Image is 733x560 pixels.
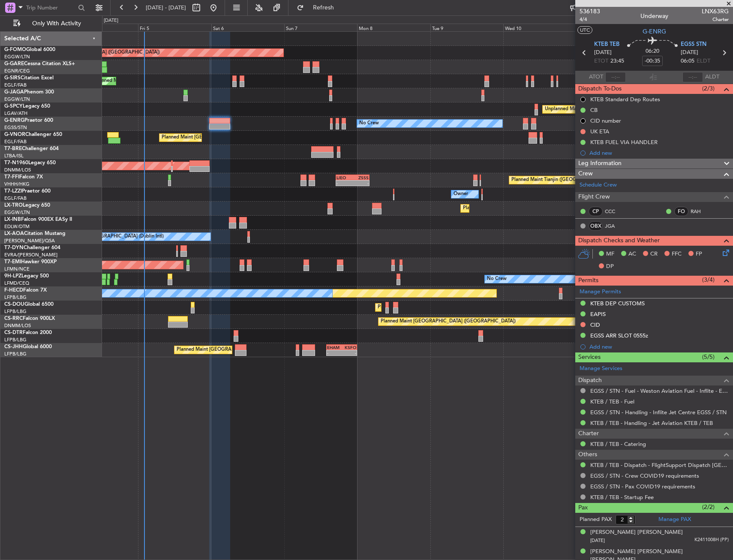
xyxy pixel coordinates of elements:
[590,537,605,544] span: [DATE]
[578,84,622,94] span: Dispatch To-Dos
[590,483,695,490] a: EGSS / STN - Pax COVID19 requirements
[352,175,369,180] div: ZSSS
[702,7,729,16] span: LNX63RG
[9,17,93,30] button: Only With Activity
[463,202,519,215] div: Planned Maint Dusseldorf
[327,345,342,350] div: EHAM
[487,273,507,286] div: No Crew
[146,4,186,12] span: [DATE] - [DATE]
[4,160,56,166] a: T7-N1960Legacy 650
[589,73,603,81] span: ATOT
[342,345,356,350] div: KSFO
[4,274,21,279] span: 9H-LPZ
[578,169,593,179] span: Crew
[138,24,211,31] div: Fri 5
[702,275,715,284] span: (3/4)
[590,321,600,328] div: CID
[628,250,636,259] span: AC
[590,409,727,416] a: EGSS / STN - Handling - Inflite Jet Centre EGSS / STN
[640,12,668,21] div: Underway
[4,96,30,102] a: EGGW/LTN
[672,250,682,259] span: FFC
[590,310,606,318] div: EAPIS
[4,344,23,349] span: CS-JHH
[643,27,666,36] span: G-ENRG
[590,387,729,394] a: EGSS / STN - Fuel - Weston Aviation Fuel - Inflite - EGSS / STN
[590,332,648,339] div: EGSS ARR SLOT 0555z
[381,315,516,328] div: Planned Maint [GEOGRAPHIC_DATA] ([GEOGRAPHIC_DATA])
[590,117,621,124] div: CID number
[4,138,27,145] a: EGLF/FAB
[578,159,622,169] span: Leg Information
[545,103,684,116] div: Unplanned Maint [GEOGRAPHIC_DATA] ([PERSON_NAME] Intl)
[22,21,90,27] span: Only With Activity
[580,288,621,296] a: Manage Permits
[580,16,600,23] span: 4/4
[211,24,284,31] div: Sat 6
[697,57,710,66] span: ELDT
[674,207,688,216] div: FO
[590,398,634,405] a: KTEB / TEB - Fuel
[306,5,342,11] span: Refresh
[590,128,609,135] div: UK ETA
[4,146,22,151] span: T7-BRE
[578,503,588,513] span: Pax
[610,57,624,66] span: 23:45
[4,217,72,222] a: LX-INBFalcon 900EX EASy II
[589,149,729,157] div: Add new
[4,322,31,329] a: DNMM/LOS
[590,106,598,114] div: CB
[4,124,27,131] a: EGSS/STN
[590,440,646,448] a: KTEB / TEB - Catering
[293,1,344,15] button: Refresh
[359,117,379,130] div: No Crew
[4,231,66,236] a: LX-AOACitation Mustang
[578,376,602,385] span: Dispatch
[4,223,30,230] a: EDLW/DTM
[658,515,691,524] a: Manage PAX
[4,316,23,321] span: CS-RRC
[4,238,55,244] a: [PERSON_NAME]/QSA
[4,47,26,52] span: G-FOMO
[4,302,24,307] span: CS-DOU
[342,350,356,355] div: -
[691,208,710,215] a: RAH
[284,24,357,31] div: Sun 7
[694,536,729,544] span: K2411008H (PP)
[606,250,614,259] span: MF
[503,24,576,31] div: Wed 10
[590,419,713,427] a: KTEB / TEB - Handling - Jet Aviation KTEB / TEB
[4,203,23,208] span: LX-TRO
[580,515,612,524] label: Planned PAX
[4,259,21,265] span: T7-EMI
[4,47,55,52] a: G-FOMOGlobal 6000
[4,266,30,272] a: LFMN/NCE
[578,236,660,246] span: Dispatch Checks and Weather
[590,494,654,501] a: KTEB / TEB - Startup Fee
[4,189,51,194] a: T7-LZZIPraetor 600
[594,57,608,66] span: ETOT
[4,118,24,123] span: G-ENRG
[4,54,30,60] a: EGGW/LTN
[605,222,624,230] a: JGA
[4,294,27,301] a: LFPB/LBG
[4,351,27,357] a: LFPB/LBG
[4,302,54,307] a: CS-DOUGlobal 6500
[590,461,729,469] a: KTEB / TEB - Dispatch - FlightSupport Dispatch [GEOGRAPHIC_DATA]
[577,26,592,34] button: UTC
[357,24,430,31] div: Mon 8
[4,337,27,343] a: LFPB/LBG
[578,450,597,460] span: Others
[336,175,353,180] div: LIEO
[4,61,75,66] a: G-GARECessna Citation XLS+
[4,308,27,315] a: LFPB/LBG
[4,110,27,117] a: LGAV/ATH
[590,300,645,307] div: KTEB DEP CUSTOMS
[352,181,369,186] div: -
[4,280,29,286] a: LFMD/CEQ
[4,75,54,81] a: G-SIRSCitation Excel
[578,352,601,362] span: Services
[650,250,658,259] span: CR
[4,90,24,95] span: G-JAGA
[590,528,683,537] div: [PERSON_NAME] [PERSON_NAME]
